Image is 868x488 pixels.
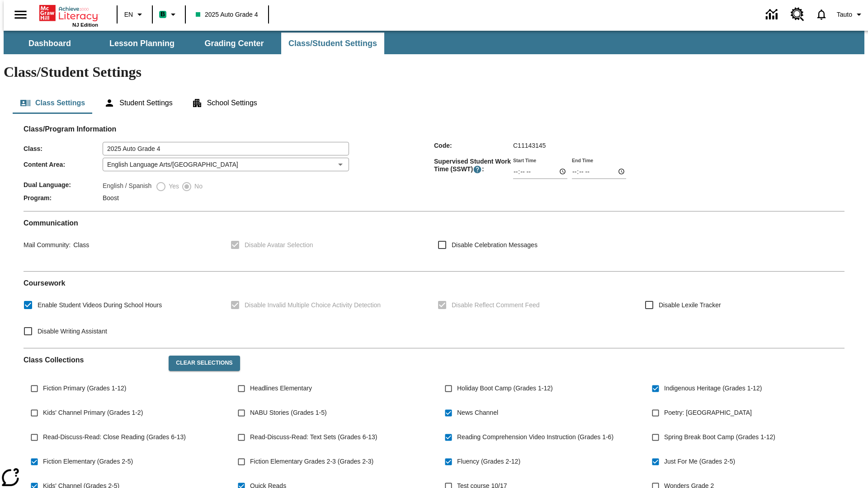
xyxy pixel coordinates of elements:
[28,38,71,49] span: Dashboard
[473,165,482,174] button: Supervised Student Work Time is the timeframe when students can take LevelSet and when lessons ar...
[4,64,864,80] h1: Class/Student Settings
[24,356,161,364] h2: Class Collections
[24,161,103,168] span: Content Area :
[434,158,513,174] span: Supervised Student Work Time (SSWT) :
[833,6,868,23] button: Profile/Settings
[659,300,721,310] span: Disable Lexile Tracker
[24,181,103,188] span: Dual Language :
[664,384,762,393] span: Indigenous Heritage (Grades 1-12)
[250,408,327,418] span: NABU Stories (Grades 1-5)
[452,300,540,310] span: Disable Reflect Comment Feed
[43,432,186,442] span: Read-Discuss-Read: Close Reading (Grades 6-13)
[24,134,844,204] div: Class/Program Information
[4,31,864,54] div: SubNavbar
[103,158,349,171] div: English Language Arts/[GEOGRAPHIC_DATA]
[250,432,377,442] span: Read-Discuss-Read: Text Sets (Grades 6-13)
[38,327,107,336] span: Disable Writing Assistant
[245,240,313,250] span: Disable Avatar Selection
[810,3,833,26] a: Notifications
[785,2,810,27] a: Resource Center, Will open in new tab
[281,33,384,54] button: Class/Student Settings
[452,240,538,250] span: Disable Celebration Messages
[4,33,385,54] div: SubNavbar
[109,38,175,49] span: Lesson Planning
[24,219,844,227] h2: Communication
[24,194,103,202] span: Program :
[760,2,785,27] a: Data Center
[513,142,546,149] span: C11143145
[120,6,149,23] button: Language: EN, Select a language
[192,182,203,191] span: No
[664,408,752,418] span: Poetry: [GEOGRAPHIC_DATA]
[24,219,844,264] div: Communication
[457,432,613,442] span: Reading Comprehension Video Instruction (Grades 1-6)
[664,457,735,466] span: Just For Me (Grades 2-5)
[457,457,520,466] span: Fluency (Grades 2-12)
[71,241,89,249] span: Class
[13,92,92,114] button: Class Settings
[43,457,133,466] span: Fiction Elementary (Grades 2-5)
[664,432,775,442] span: Spring Break Boot Camp (Grades 1-12)
[24,125,844,133] h2: Class/Program Information
[250,384,312,393] span: Headlines Elementary
[457,408,498,418] span: News Channel
[24,241,71,249] span: Mail Community :
[513,157,536,164] label: Start Time
[169,356,240,371] button: Clear Selections
[250,457,373,466] span: Fiction Elementary Grades 2-3 (Grades 2-3)
[572,157,593,164] label: End Time
[166,182,179,191] span: Yes
[837,10,852,19] span: Tauto
[196,10,258,19] span: 2025 Auto Grade 4
[13,92,855,114] div: Class/Student Settings
[288,38,377,49] span: Class/Student Settings
[457,384,553,393] span: Holiday Boot Camp (Grades 1-12)
[97,92,179,114] button: Student Settings
[103,181,151,192] label: English / Spanish
[24,279,844,287] h2: Course work
[434,142,513,149] span: Code :
[43,384,126,393] span: Fiction Primary (Grades 1-12)
[43,408,143,418] span: Kids' Channel Primary (Grades 1-2)
[245,300,381,310] span: Disable Invalid Multiple Choice Activity Detection
[184,92,264,114] button: School Settings
[160,9,165,20] span: B
[24,145,103,152] span: Class :
[39,3,98,28] div: Home
[204,38,264,49] span: Grading Center
[189,33,279,54] button: Grading Center
[156,6,182,23] button: Boost Class color is mint green. Change class color
[24,279,844,341] div: Coursework
[124,10,133,19] span: EN
[103,142,349,155] input: Class
[7,1,34,28] button: Open side menu
[103,194,119,202] span: Boost
[5,33,95,54] button: Dashboard
[72,22,98,28] span: NJ Edition
[97,33,187,54] button: Lesson Planning
[39,4,98,22] a: Home
[38,300,162,310] span: Enable Student Videos During School Hours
